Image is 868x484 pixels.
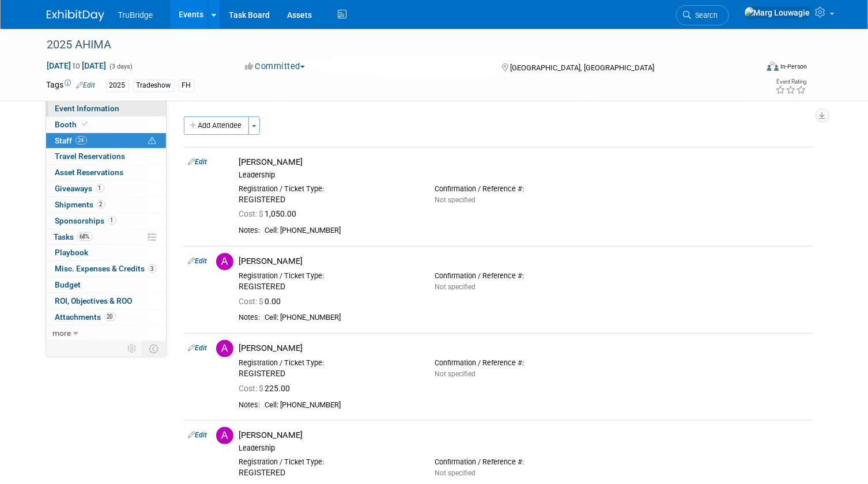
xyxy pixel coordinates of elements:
[435,457,613,467] div: Confirmation / Reference #:
[149,136,157,146] span: Potential Scheduling Conflict -- at least one attendee is tagged in another overlapping event.
[239,195,417,205] div: REGISTERED
[510,63,654,72] span: [GEOGRAPHIC_DATA], [GEOGRAPHIC_DATA]
[239,226,261,235] div: Notes:
[239,297,265,306] span: Cost: $
[239,384,265,393] span: Cost: $
[179,80,195,92] div: FH
[265,226,809,236] div: Cell: [PHONE_NUMBER]
[108,216,116,225] span: 1
[55,248,89,257] span: Playbook
[76,136,87,145] span: 24
[46,277,166,293] a: Budget
[239,369,417,379] div: REGISTERED
[216,340,233,357] img: A.jpg
[142,341,166,356] td: Toggle Event Tabs
[435,283,475,291] span: Not specified
[239,468,417,478] div: REGISTERED
[47,10,104,21] img: ExhibitDay
[239,343,809,354] div: [PERSON_NAME]
[47,79,96,92] td: Tags
[435,184,613,194] div: Confirmation / Reference #:
[55,296,133,305] span: ROI, Objectives & ROO
[46,245,166,260] a: Playbook
[435,358,613,368] div: Confirmation / Reference #:
[54,232,93,241] span: Tasks
[55,136,87,145] span: Staff
[46,181,166,196] a: Giveaways1
[265,313,809,323] div: Cell: [PHONE_NUMBER]
[239,171,809,180] div: Leadership
[55,104,120,113] span: Event Information
[123,341,143,356] td: Personalize Event Tab Strip
[216,427,233,444] img: A.jpg
[239,209,301,218] span: 1,050.00
[435,271,613,281] div: Confirmation / Reference #:
[188,344,207,352] a: Edit
[188,158,207,166] a: Edit
[77,232,93,241] span: 68%
[46,293,166,309] a: ROI, Objectives & ROO
[106,80,129,92] div: 2025
[435,370,475,378] span: Not specified
[767,62,779,71] img: Format-Inperson.png
[104,312,116,321] span: 20
[265,400,809,410] div: Cell: [PHONE_NUMBER]
[47,60,107,71] span: [DATE] [DATE]
[55,168,124,177] span: Asset Reservations
[55,120,90,129] span: Booth
[239,209,265,218] span: Cost: $
[55,264,157,273] span: Misc. Expenses & Credits
[744,6,811,19] img: Marg Louwagie
[46,101,166,116] a: Event Information
[239,358,417,368] div: Registration / Ticket Type:
[435,196,475,204] span: Not specified
[96,184,104,192] span: 1
[53,328,71,338] span: more
[188,431,207,439] a: Edit
[239,297,286,306] span: 0.00
[97,200,105,209] span: 2
[55,184,104,193] span: Giveaways
[77,81,96,89] a: Edit
[676,5,729,25] a: Search
[241,60,310,73] button: Committed
[239,282,417,292] div: REGISTERED
[780,62,807,71] div: In-Person
[46,326,166,341] a: more
[118,10,153,20] span: TruBridge
[239,400,261,410] div: Notes:
[82,121,88,127] i: Booth reservation complete
[239,256,809,267] div: [PERSON_NAME]
[188,257,207,265] a: Edit
[55,152,126,161] span: Travel Reservations
[55,216,116,225] span: Sponsorships
[46,261,166,277] a: Misc. Expenses & Credits3
[239,313,261,322] div: Notes:
[239,430,809,441] div: [PERSON_NAME]
[46,149,166,164] a: Travel Reservations
[46,213,166,229] a: Sponsorships1
[55,312,116,322] span: Attachments
[43,35,743,55] div: 2025 AHIMA
[71,61,82,70] span: to
[46,229,166,245] a: Tasks68%
[148,264,157,273] span: 3
[133,80,175,92] div: Tradeshow
[46,117,166,133] a: Booth
[55,200,105,209] span: Shipments
[239,384,295,393] span: 225.00
[46,165,166,180] a: Asset Reservations
[776,79,807,85] div: Event Rating
[692,11,718,20] span: Search
[184,116,249,135] button: Add Attendee
[46,197,166,213] a: Shipments2
[46,133,166,149] a: Staff24
[239,457,417,467] div: Registration / Ticket Type:
[46,309,166,325] a: Attachments20
[435,469,475,477] span: Not specified
[109,63,133,70] span: (3 days)
[55,280,81,289] span: Budget
[239,444,809,453] div: Leadership
[239,184,417,194] div: Registration / Ticket Type:
[239,157,809,168] div: [PERSON_NAME]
